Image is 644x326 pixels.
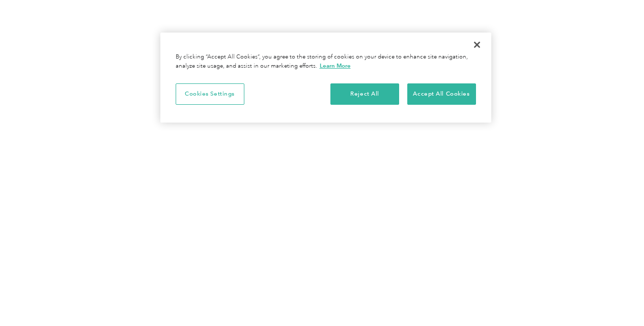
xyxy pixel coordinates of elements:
button: Accept All Cookies [407,83,476,105]
a: More information about your privacy, opens in a new tab [320,62,351,69]
div: By clicking “Accept All Cookies”, you agree to the storing of cookies on your device to enhance s... [176,53,476,71]
button: Reject All [330,83,399,105]
button: Cookies Settings [176,83,244,105]
button: Close [466,34,488,56]
div: Cookie banner [160,33,491,123]
div: Privacy [160,33,491,123]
